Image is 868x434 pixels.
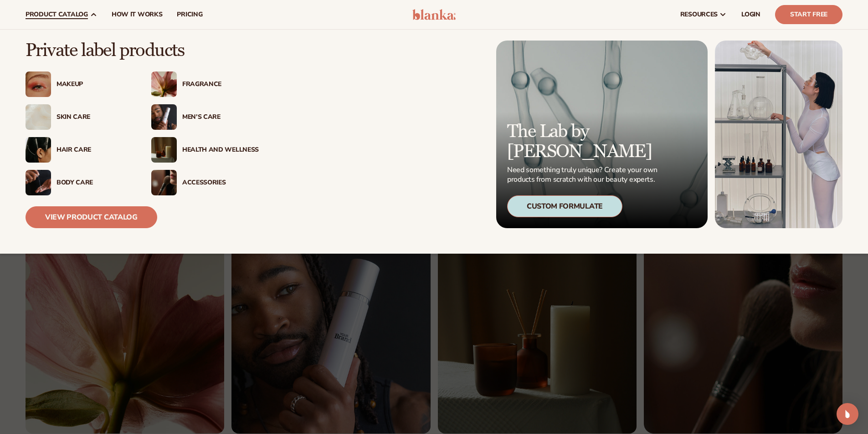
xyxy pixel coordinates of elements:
[507,195,622,217] div: Custom Formulate
[112,11,163,18] span: How It Works
[775,5,842,24] a: Start Free
[26,11,88,18] span: product catalog
[151,137,259,163] a: Candles and incense on table. Health And Wellness
[182,113,259,121] div: Men’s Care
[151,170,177,195] img: Female with makeup brush.
[182,146,259,154] div: Health And Wellness
[177,11,202,18] span: pricing
[26,71,51,97] img: Female with glitter eye makeup.
[182,179,259,187] div: Accessories
[26,206,157,228] a: View Product Catalog
[715,41,842,228] img: Female in lab with equipment.
[412,9,456,20] img: logo
[151,71,177,97] img: Pink blooming flower.
[182,81,259,88] div: Fragrance
[151,104,177,130] img: Male holding moisturizer bottle.
[56,81,133,88] div: Makeup
[151,71,259,97] a: Pink blooming flower. Fragrance
[151,104,259,130] a: Male holding moisturizer bottle. Men’s Care
[56,146,133,154] div: Hair Care
[507,165,660,184] p: Need something truly unique? Create your own products from scratch with our beauty experts.
[26,104,51,130] img: Cream moisturizer swatch.
[26,170,133,195] a: Male hand applying moisturizer. Body Care
[26,71,133,97] a: Female with glitter eye makeup. Makeup
[26,104,133,130] a: Cream moisturizer swatch. Skin Care
[56,113,133,121] div: Skin Care
[26,41,259,61] p: Private label products
[496,41,708,228] a: Microscopic product formula. The Lab by [PERSON_NAME] Need something truly unique? Create your ow...
[26,137,51,163] img: Female hair pulled back with clips.
[26,170,51,195] img: Male hand applying moisturizer.
[26,137,133,163] a: Female hair pulled back with clips. Hair Care
[507,122,660,162] p: The Lab by [PERSON_NAME]
[56,179,133,187] div: Body Care
[837,403,858,425] div: Open Intercom Messenger
[151,137,177,163] img: Candles and incense on table.
[151,170,259,195] a: Female with makeup brush. Accessories
[741,11,760,18] span: LOGIN
[680,11,718,18] span: resources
